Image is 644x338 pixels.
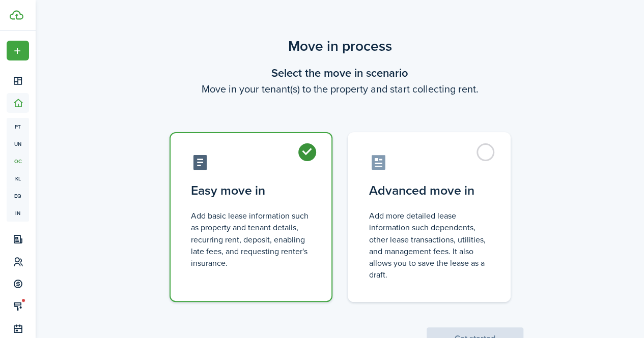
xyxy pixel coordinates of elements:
[191,181,311,200] control-radio-card-title: Easy move in
[7,152,29,170] a: oc
[7,135,29,152] a: un
[369,181,489,200] control-radio-card-title: Advanced move in
[157,65,523,81] wizard-step-header-title: Select the move in scenario
[157,36,523,57] scenario-title: Move in process
[10,10,23,20] img: TenantCloud
[157,81,523,97] wizard-step-header-description: Move in your tenant(s) to the property and start collecting rent.
[7,204,29,222] a: in
[7,170,29,187] a: kl
[369,210,489,281] control-radio-card-description: Add more detailed lease information such dependents, other lease transactions, utilities, and man...
[191,210,311,269] control-radio-card-description: Add basic lease information such as property and tenant details, recurring rent, deposit, enablin...
[7,41,29,60] button: Open menu
[7,118,29,135] a: pt
[7,187,29,204] a: eq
